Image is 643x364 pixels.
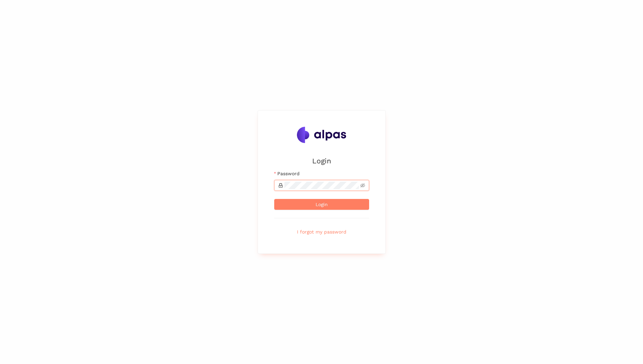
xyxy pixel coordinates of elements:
span: lock [278,183,283,188]
img: Alpas.ai Logo [297,127,346,143]
span: Login [316,201,328,208]
span: I forgot my password [297,228,346,236]
button: Login [274,199,369,210]
button: I forgot my password [274,226,369,237]
h2: Login [274,155,369,166]
label: Password [274,170,300,177]
span: eye-invisible [360,183,365,188]
input: Password [284,182,359,189]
